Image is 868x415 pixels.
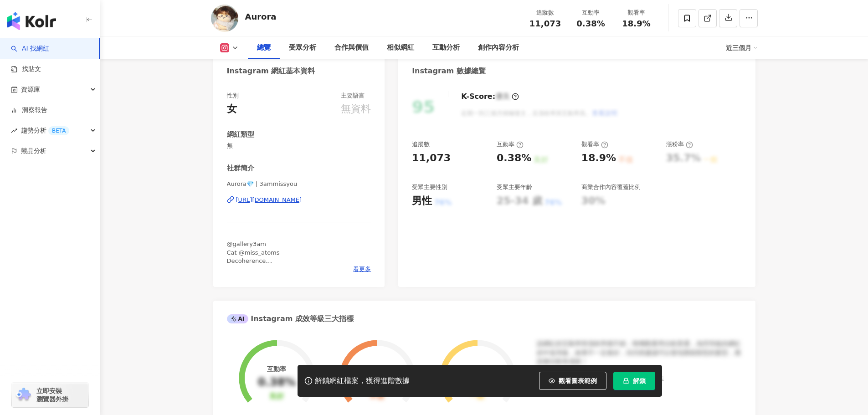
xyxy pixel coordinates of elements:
div: 性別 [227,92,239,100]
img: KOL Avatar [211,5,238,32]
span: 11,073 [529,19,561,28]
span: rise [11,128,17,134]
div: 合作與價值 [334,42,369,53]
div: 女 [227,102,237,116]
div: 社群簡介 [227,164,254,173]
div: K-Score : [461,92,519,102]
div: Instagram 數據總覽 [412,66,486,76]
span: 趨勢分析 [21,120,69,141]
div: 受眾主要年齡 [497,183,532,191]
div: 11,073 [412,151,451,165]
a: 找貼文 [11,65,41,74]
div: 相似網紅 [387,42,414,53]
div: 創作內容分析 [478,42,519,53]
div: 該網紅的互動率和漲粉率都不錯，唯獨觀看率比較普通，為同等級的網紅的中低等級，效果不一定會好，但仍然建議可以發包開箱類型的案型，應該會比較有成效！ [537,339,742,366]
div: Instagram 成效等級三大指標 [227,314,354,324]
div: 總覽 [257,42,271,53]
div: 近三個月 [726,41,758,55]
button: 解鎖 [613,372,655,390]
div: Aurora [245,11,277,22]
div: [URL][DOMAIN_NAME] [236,196,302,204]
div: 解鎖網紅檔案，獲得進階數據 [315,376,410,386]
span: 解鎖 [633,377,646,384]
div: 0.38% [497,151,531,165]
div: 觀看率 [619,8,654,17]
div: 主要語言 [341,92,365,100]
div: 互動率 [497,140,524,149]
div: 男性 [412,194,432,208]
div: AI [227,314,249,323]
a: [URL][DOMAIN_NAME] [227,196,371,204]
div: 漲粉率 [666,140,693,149]
span: 無 [227,142,371,150]
span: Aurora💎 | 3ammissyou [227,180,371,188]
a: 洞察報告 [11,106,47,115]
a: chrome extension立即安裝 瀏覽器外掛 [12,383,88,407]
span: 0.38% [576,19,605,28]
span: 立即安裝 瀏覽器外掛 [36,387,68,403]
a: searchAI 找網紅 [11,44,49,53]
span: 18.9% [622,19,650,28]
div: BETA [48,126,69,135]
div: 受眾主要性別 [412,183,447,191]
div: 網紅類型 [227,130,254,139]
div: 受眾分析 [289,42,316,53]
span: @gallery3am Cat @miss_atoms Decoherence nerdy weirdo @aurorauora Your internet Mami [227,241,306,281]
img: logo [7,12,56,30]
button: 觀看圖表範例 [539,372,606,390]
div: 觀看率 [581,140,608,149]
div: 互動分析 [432,42,460,53]
div: 無資料 [341,102,371,116]
img: chrome extension [15,388,32,402]
div: 追蹤數 [528,8,563,17]
span: lock [623,378,629,384]
span: 資源庫 [21,79,40,100]
div: 商業合作內容覆蓋比例 [581,183,641,191]
div: 互動率 [574,8,608,17]
span: 看更多 [353,265,371,273]
div: Instagram 網紅基本資料 [227,66,315,76]
div: 追蹤數 [412,140,430,149]
div: 18.9% [581,151,616,165]
span: 競品分析 [21,141,46,161]
span: 觀看圖表範例 [559,377,597,384]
